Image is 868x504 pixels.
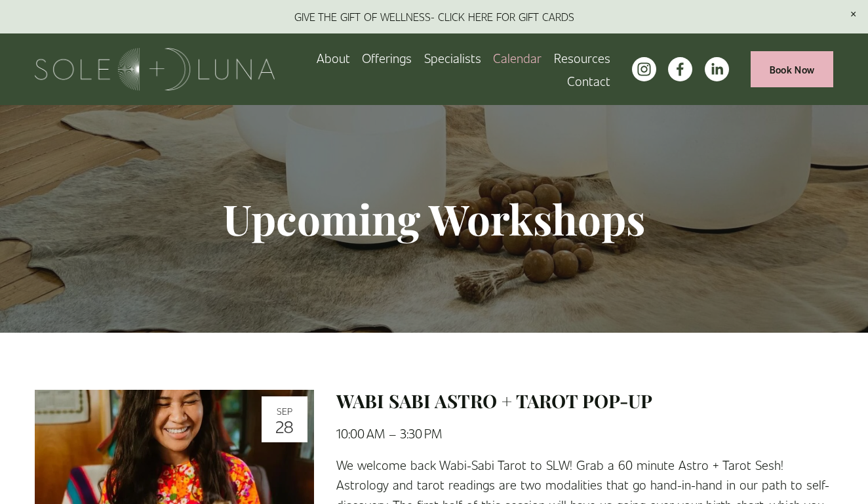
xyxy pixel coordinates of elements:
a: Calendar [493,47,542,70]
span: Resources [554,48,610,68]
time: 3:30 PM [400,425,442,441]
img: Sole + Luna [35,48,275,91]
a: Book Now [751,51,833,87]
a: WABI SABI ASTRO + TAROT POP-UP [336,388,652,413]
div: Sep [266,406,304,415]
h1: Upcoming Workshops [134,193,734,244]
a: Specialists [424,47,481,70]
a: About [317,47,350,70]
a: Contact [567,70,610,93]
span: Offerings [362,48,412,68]
a: LinkedIn [705,57,729,81]
a: folder dropdown [554,47,610,70]
div: 28 [266,417,304,434]
a: folder dropdown [362,47,412,70]
a: instagram-unauth [632,57,656,81]
time: 10:00 AM [336,425,385,441]
a: facebook-unauth [668,57,692,81]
